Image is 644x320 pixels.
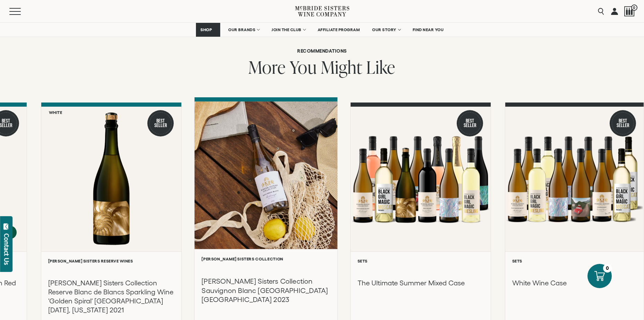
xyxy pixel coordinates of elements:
a: FIND NEAR YOU [408,23,448,37]
span: Like [366,55,395,79]
a: JOIN THE CLUB [267,23,310,37]
a: AFFILIATE PROGRAM [313,23,364,37]
span: OUR STORY [372,27,396,32]
h6: Sets [512,259,637,263]
span: 0 [631,5,637,11]
span: FIND NEAR YOU [413,27,444,32]
h3: [PERSON_NAME] Sisters Collection Sauvignon Blanc [GEOGRAPHIC_DATA] [GEOGRAPHIC_DATA] 2023 [201,277,330,304]
a: SHOP [196,23,220,37]
h3: White Wine Case [512,278,637,287]
h6: [PERSON_NAME] Sisters Collection [201,257,330,261]
span: OUR BRANDS [228,27,255,32]
h6: Recommendations [54,48,590,53]
h3: The Ultimate Summer Mixed Case [358,278,484,287]
a: OUR STORY [368,23,405,37]
span: More [248,55,286,79]
span: JOIN THE CLUB [272,27,301,32]
h3: [PERSON_NAME] Sisters Collection Reserve Blanc de Blancs Sparkling Wine 'Golden Spiral' [GEOGRAPH... [48,278,174,314]
span: AFFILIATE PROGRAM [318,27,360,32]
div: Contact Us [3,233,10,265]
span: Might [321,55,362,79]
h6: [PERSON_NAME] Sisters Reserve Wines [48,259,174,263]
span: SHOP [200,27,212,32]
a: OUR BRANDS [224,23,264,37]
div: 0 [603,264,612,273]
button: Mobile Menu Trigger [9,8,34,15]
h6: Sets [358,259,484,263]
h6: White [49,110,62,115]
span: You [290,55,317,79]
